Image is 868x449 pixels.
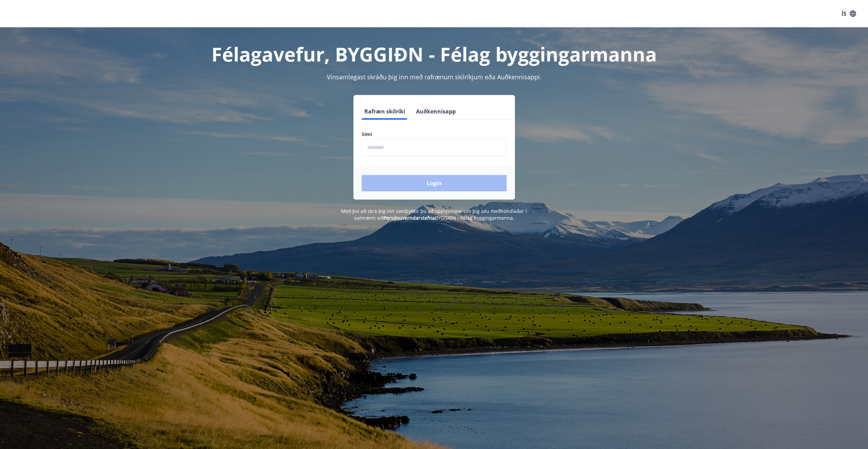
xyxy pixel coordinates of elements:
label: Sími [362,131,507,138]
button: Rafræn skilríki [362,103,408,120]
button: ÍS [838,8,860,20]
button: Auðkennisapp [413,103,458,120]
span: Vinsamlegast skráðu þig inn með rafrænum skilríkjum eða Auðkennisappi. [327,73,542,81]
a: Persónuverndarstefna [384,215,435,221]
span: Með því að skrá þig inn samþykkir þú að upplýsingar um þig séu meðhöndlaðar í samræmi við BYGGIÐN... [341,208,527,221]
h1: Félagavefur, BYGGIÐN - Félag byggingarmanna [196,41,672,67]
